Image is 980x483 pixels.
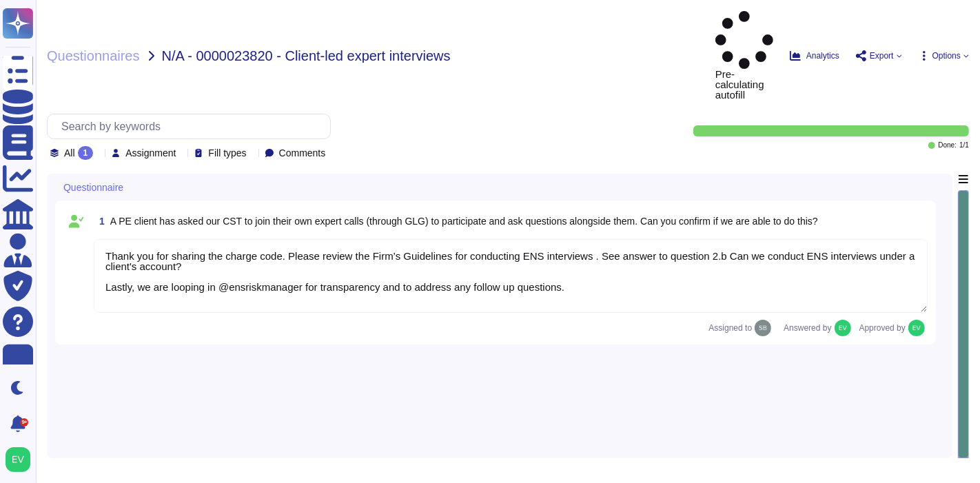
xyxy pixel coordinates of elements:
span: Approved by [859,324,906,332]
span: Options [932,52,961,60]
span: Done: [938,142,957,149]
span: Pre-calculating autofill [715,11,773,100]
span: 1 [94,216,105,226]
span: Comments [279,148,326,158]
span: N/A - 0000023820 - Client-led expert interviews [162,49,451,63]
span: A PE client has asked our CST to join their own expert calls (through GLG) to participate and ask... [110,216,818,227]
div: 1 [78,146,94,160]
button: Analytics [790,50,839,61]
img: user [755,320,771,336]
span: Analytics [806,52,839,60]
span: Questionnaire [63,183,123,192]
img: user [6,447,30,472]
img: user [908,320,925,336]
span: Questionnaires [47,49,140,63]
span: Export [870,52,894,60]
span: Fill types [208,148,246,158]
input: Search by keywords [54,114,330,138]
div: 9+ [20,418,28,427]
textarea: Thank you for sharing the charge code. Please review the Firm’s Guidelines for conducting ENS int... [94,239,928,313]
button: user [3,444,40,475]
span: Assignment [125,148,176,158]
span: All [64,148,75,158]
span: 1 / 1 [959,142,969,149]
span: Answered by [784,324,831,332]
img: user [835,320,851,336]
span: Assigned to [709,320,779,336]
